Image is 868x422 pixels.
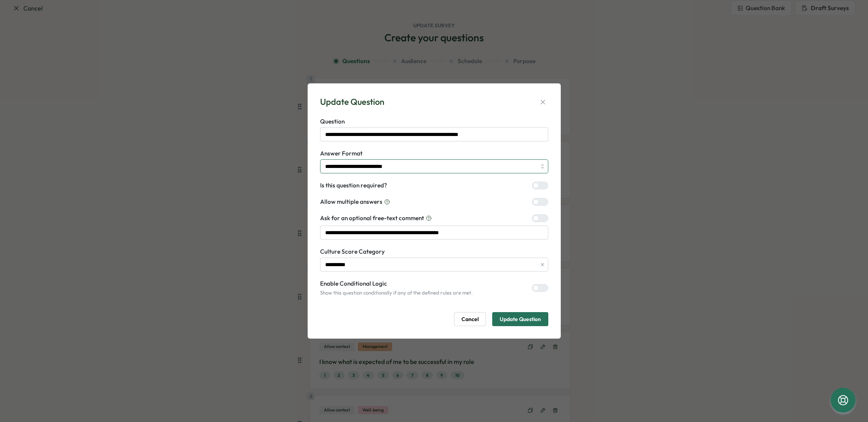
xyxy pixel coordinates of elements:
label: Question [320,117,548,126]
label: Enable Conditional Logic [320,279,473,288]
label: Is this question required? [320,181,387,190]
button: Update Question [492,312,548,326]
div: Update Question [320,96,384,108]
span: Allow multiple answers [320,198,382,206]
button: Cancel [454,312,486,326]
span: Ask for an optional free-text comment [320,214,424,222]
label: Answer Format [320,149,548,158]
span: Cancel [461,313,479,326]
label: Culture Score Category [320,247,548,256]
span: Update Question [500,313,541,326]
p: Show this question conditionally if any of the defined rules are met. [320,290,473,297]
